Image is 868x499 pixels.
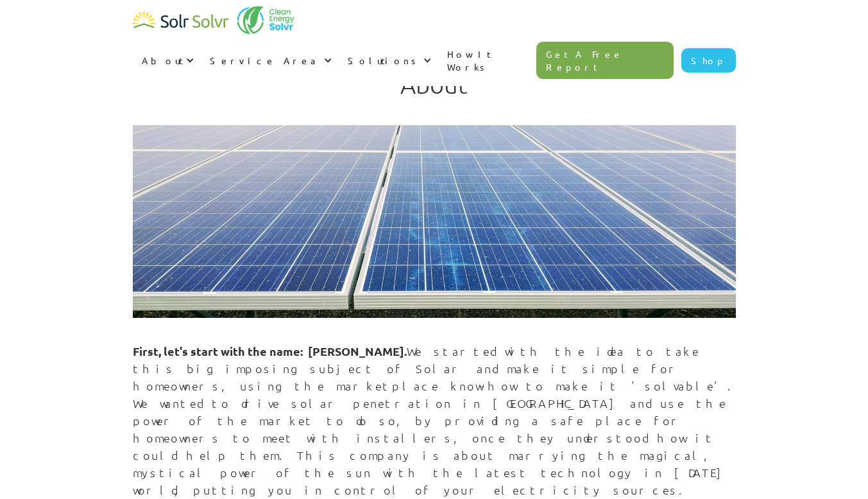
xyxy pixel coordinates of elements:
div: About [142,54,183,67]
a: Get A Free Report [536,42,674,79]
div: About [133,41,201,80]
div: Solutions [339,41,438,80]
div: Service Area [201,41,339,80]
p: We started with the idea to take this big imposing subject of Solar and make it simple for homeow... [133,342,736,498]
strong: First, let's start with the name: [PERSON_NAME]. [133,344,407,358]
div: Service Area [210,54,321,67]
div: Solutions [348,54,420,67]
a: How It Works [438,35,537,86]
a: Shop [681,48,736,73]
